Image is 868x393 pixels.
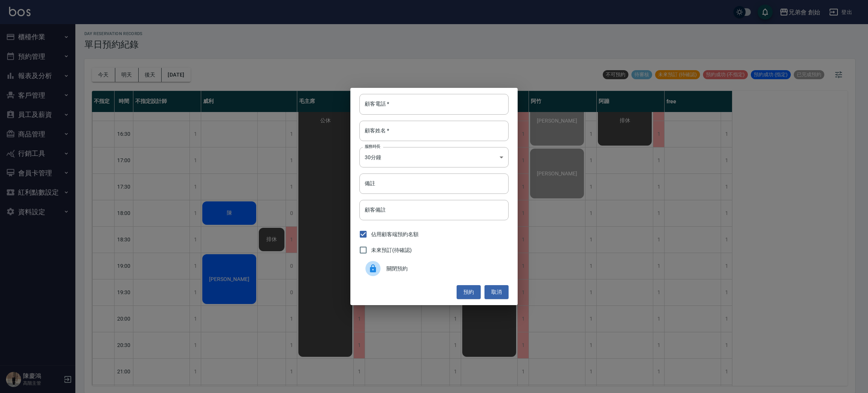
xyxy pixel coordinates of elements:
[387,265,503,273] span: 關閉預約
[365,144,381,149] label: 服務時長
[359,258,509,279] div: 關閉預約
[359,147,509,167] div: 30分鐘
[371,246,412,254] span: 未來預訂(待確認)
[457,285,481,299] button: 預約
[484,285,509,299] button: 取消
[371,230,419,238] span: 佔用顧客端預約名額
